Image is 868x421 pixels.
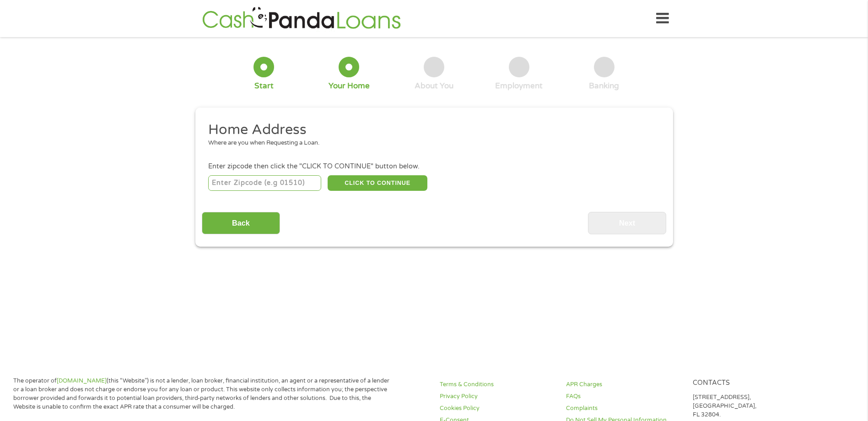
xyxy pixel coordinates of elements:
[588,212,666,234] input: Next
[440,404,555,413] a: Cookies Policy
[495,81,543,91] div: Employment
[208,175,321,191] input: Enter Zipcode (e.g 01510)
[589,81,619,91] div: Banking
[415,81,453,91] div: About You
[566,392,681,401] a: FAQs
[13,377,393,411] p: The operator of (this “Website”) is not a lender, loan broker, financial institution, an agent or...
[693,393,808,419] p: [STREET_ADDRESS], [GEOGRAPHIC_DATA], FL 32804.
[208,162,659,172] div: Enter zipcode then click the "CLICK TO CONTINUE" button below.
[202,212,280,234] input: Back
[566,380,681,389] a: APR Charges
[693,379,808,388] h4: Contacts
[440,392,555,401] a: Privacy Policy
[208,121,653,139] h2: Home Address
[440,380,555,389] a: Terms & Conditions
[566,404,681,413] a: Complaints
[329,81,370,91] div: Your Home
[254,81,274,91] div: Start
[208,139,653,148] div: Where are you when Requesting a Loan.
[199,5,404,32] img: GetLoanNow Logo
[328,175,427,191] button: CLICK TO CONTINUE
[57,377,107,384] a: [DOMAIN_NAME]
